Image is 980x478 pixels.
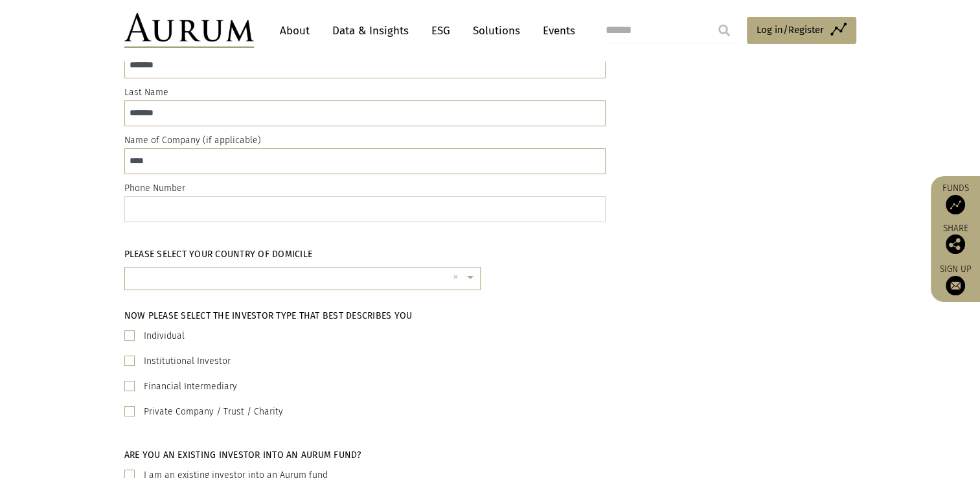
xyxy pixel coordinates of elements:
[144,354,231,369] label: Institutional Investor
[711,17,737,43] input: Submit
[946,276,965,295] img: Sign up to our newsletter
[124,181,185,196] label: Phone Number
[144,328,185,344] label: Individual
[747,17,856,44] a: Log in/Register
[124,13,254,48] img: Aurum
[124,449,856,461] h5: Are you an existing investor into an Aurum fund?
[124,85,168,100] label: Last Name
[946,234,965,254] img: Share this post
[757,22,824,38] span: Log in/Register
[124,133,261,148] label: Name of Company (if applicable)
[425,19,457,43] a: ESG
[453,271,464,285] span: Clear all
[466,19,527,43] a: Solutions
[937,224,974,254] div: Share
[937,264,974,295] a: Sign up
[937,183,974,214] a: Funds
[144,404,283,420] label: Private Company / Trust / Charity
[273,19,316,43] a: About
[124,248,481,260] h5: Please select your country of domicile
[326,19,415,43] a: Data & Insights
[536,19,575,43] a: Events
[124,310,856,322] h5: Now please select the investor type that best describes you
[144,379,237,394] label: Financial Intermediary
[946,195,965,214] img: Access Funds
